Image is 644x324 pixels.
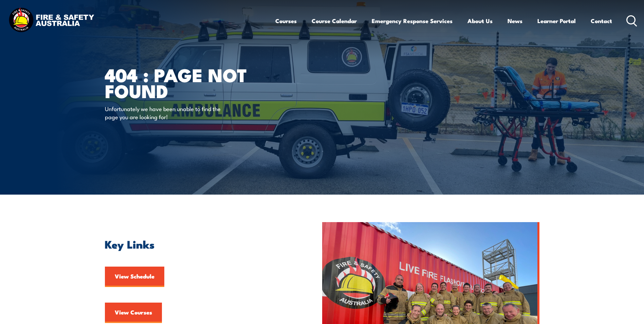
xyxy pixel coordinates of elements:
[312,12,357,30] a: Course Calendar
[275,12,297,30] a: Courses
[372,12,453,30] a: Emergency Response Services
[105,303,162,323] a: View Courses
[105,67,273,98] h1: 404 : Page Not Found
[105,239,291,249] h2: Key Links
[467,12,493,30] a: About Us
[537,12,576,30] a: Learner Portal
[105,105,229,121] p: Unfortunately we have been unable to find the page you are looking for!
[105,267,164,287] a: View Schedule
[591,12,612,30] a: Contact
[508,12,522,30] a: News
